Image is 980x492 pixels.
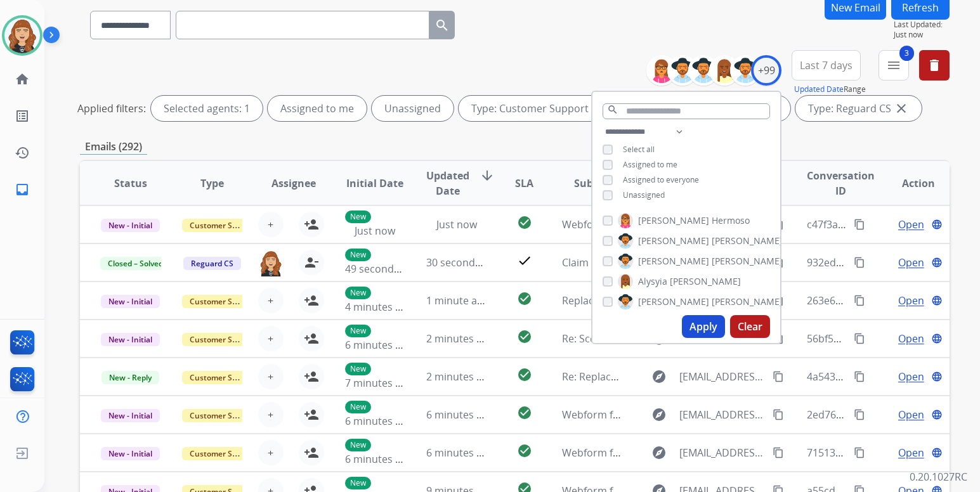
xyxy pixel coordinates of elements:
[894,20,950,30] span: Last Updated:
[426,168,469,198] span: Updated Date
[345,262,419,276] span: 49 seconds ago
[868,161,950,205] th: Action
[854,257,865,268] mat-icon: content_copy
[730,315,770,338] button: Clear
[854,295,865,306] mat-icon: content_copy
[894,101,909,116] mat-icon: close
[304,293,319,308] mat-icon: person_add
[372,96,454,121] div: Unassigned
[304,255,319,270] mat-icon: person_remove
[426,446,494,460] span: 6 minutes ago
[268,407,273,422] span: +
[931,409,943,420] mat-icon: language
[899,46,914,61] span: 3
[114,176,147,191] span: Status
[712,235,783,247] span: [PERSON_NAME]
[182,447,265,460] span: Customer Support
[268,96,367,121] div: Assigned to me
[651,369,667,384] mat-icon: explore
[183,257,241,270] span: Reguard CS
[271,176,316,191] span: Assignee
[345,401,371,413] p: New
[258,288,284,313] button: +
[101,409,160,422] span: New - Initial
[459,96,619,121] div: Type: Customer Support
[426,408,494,422] span: 6 minutes ago
[258,326,284,351] button: +
[182,219,265,232] span: Customer Support
[879,50,909,81] button: 3
[562,256,747,269] span: Claim Update: Parts ordered for repair
[426,294,489,307] span: 1 minute ago
[562,408,849,422] span: Webform from [EMAIL_ADDRESS][DOMAIN_NAME] on [DATE]
[101,295,160,308] span: New - Initial
[517,291,532,306] mat-icon: check_circle
[426,256,500,269] span: 30 seconds ago
[517,215,532,230] mat-icon: check_circle
[898,217,924,232] span: Open
[898,407,924,422] span: Open
[515,176,533,191] span: SLA
[854,371,865,382] mat-icon: content_copy
[898,331,924,346] span: Open
[651,445,667,460] mat-icon: explore
[931,295,943,306] mat-icon: language
[101,219,160,232] span: New - Initial
[931,447,943,458] mat-icon: language
[562,294,681,307] span: Replacement didn’t get it
[258,402,284,427] button: +
[562,370,642,384] span: Re: Replacement
[931,371,943,382] mat-icon: language
[345,338,413,352] span: 6 minutes ago
[795,96,922,121] div: Type: Reguard CS
[304,217,319,232] mat-icon: person_add
[931,257,943,268] mat-icon: language
[854,409,865,420] mat-icon: content_copy
[894,30,950,40] span: Just now
[854,219,865,230] mat-icon: content_copy
[638,214,709,227] span: [PERSON_NAME]
[517,253,532,268] mat-icon: check
[345,287,371,299] p: New
[712,214,750,227] span: Hermoso
[345,414,413,428] span: 6 minutes ago
[638,275,667,288] span: Alysyia
[517,405,532,420] mat-icon: check_circle
[773,409,784,420] mat-icon: content_copy
[182,333,265,346] span: Customer Support
[4,18,40,53] img: avatar
[15,145,30,160] mat-icon: history
[100,257,171,270] span: Closed – Solved
[682,315,725,338] button: Apply
[258,250,284,276] img: agent-avatar
[651,407,667,422] mat-icon: explore
[927,58,942,73] mat-icon: delete
[562,446,849,460] span: Webform from [EMAIL_ADDRESS][DOMAIN_NAME] on [DATE]
[101,371,159,384] span: New - Reply
[345,325,371,337] p: New
[345,376,413,390] span: 7 minutes ago
[886,58,901,73] mat-icon: menu
[268,293,273,308] span: +
[712,295,783,308] span: [PERSON_NAME]
[258,364,284,389] button: +
[898,293,924,308] span: Open
[15,108,30,124] mat-icon: list_alt
[304,407,319,422] mat-icon: person_add
[258,440,284,465] button: +
[434,18,450,33] mat-icon: search
[773,219,784,230] mat-icon: content_copy
[345,477,371,489] p: New
[792,50,861,81] button: Last 7 days
[268,445,273,460] span: +
[517,443,532,458] mat-icon: check_circle
[679,369,766,384] span: [EMAIL_ADDRESS][DOMAIN_NAME]
[670,275,741,288] span: [PERSON_NAME]
[345,300,413,314] span: 4 minutes ago
[910,469,967,484] p: 0.20.1027RC
[304,331,319,346] mat-icon: person_add
[931,219,943,230] mat-icon: language
[345,363,371,375] p: New
[931,333,943,344] mat-icon: language
[773,333,784,344] mat-icon: content_copy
